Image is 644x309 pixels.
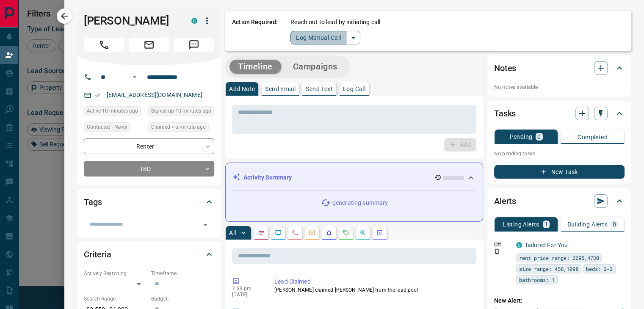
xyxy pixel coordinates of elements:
div: split button [290,31,360,44]
p: Building Alerts [567,221,608,227]
svg: Opportunities [359,229,366,236]
button: Open [199,219,211,231]
span: Email [129,38,169,52]
h2: Alerts [494,194,516,208]
button: Log Manual Call [290,31,346,44]
span: Message [174,38,214,52]
p: No pending tasks [494,147,625,160]
p: Listing Alerts [503,221,539,227]
p: Action Required: [232,18,278,44]
span: Active 10 minutes ago [87,107,138,115]
svg: Push Notification Only [494,248,500,254]
p: Reach out to lead by initiating call [290,18,380,27]
p: Actively Searching: [84,270,147,277]
div: condos.ca [191,18,197,24]
div: Notes [494,58,625,78]
svg: Calls [292,229,299,236]
span: bathrooms: 1 [519,276,555,284]
div: Tue Oct 14 2025 [84,106,144,118]
svg: Emails [309,229,315,236]
span: Contacted - Never [87,123,127,131]
span: beds: 2-2 [586,265,613,273]
h1: [PERSON_NAME] [84,14,179,28]
p: [PERSON_NAME] claimed [PERSON_NAME] from the lead pool [274,286,473,294]
p: Budget: [151,295,214,303]
span: size range: 450,1098 [519,265,578,273]
svg: Requests [343,229,349,236]
button: Campaigns [285,60,346,74]
p: Search Range: [84,295,147,303]
p: Lead Claimed [274,277,473,286]
h2: Tags [84,195,102,209]
p: Completed [578,134,608,140]
p: Activity Summary [243,173,292,182]
p: [DATE] [232,292,262,298]
div: TBD [84,161,214,177]
p: Add Note [229,86,255,92]
p: Send Email [265,86,296,92]
p: Log Call [343,86,365,92]
h2: Criteria [84,248,111,261]
p: 7:59 pm [232,286,262,292]
a: [EMAIL_ADDRESS][DOMAIN_NAME] [107,91,202,98]
span: Signed up 10 minutes ago [151,107,211,115]
div: Alerts [494,191,625,211]
p: Timeframe: [151,270,214,277]
p: Off [494,241,511,248]
svg: Email Verified [95,92,101,98]
button: New Task [494,165,625,179]
span: Call [84,38,124,52]
p: 0 [613,221,616,227]
div: Tue Oct 14 2025 [148,106,214,118]
svg: Agent Actions [376,229,383,236]
h2: Notes [494,61,516,75]
div: Tasks [494,103,625,124]
button: Timeline [229,60,281,74]
svg: Listing Alerts [326,229,332,236]
p: 0 [537,134,541,140]
p: No notes available [494,83,625,91]
a: Tailored For You [525,242,568,248]
button: Open [130,72,140,82]
h2: Tasks [494,107,516,120]
div: condos.ca [516,242,522,248]
div: Renter [84,138,214,154]
p: Send Text [306,86,333,92]
div: Activity Summary [232,170,476,185]
p: Pending [509,134,532,140]
svg: Lead Browsing Activity [275,229,282,236]
div: Tags [84,192,214,212]
p: generating summary [332,199,388,207]
div: Criteria [84,244,214,265]
span: Claimed < a minute ago [151,123,206,131]
p: New Alert: [494,296,625,305]
div: Tue Oct 14 2025 [148,122,214,134]
span: rent price range: 2295,4730 [519,254,599,262]
p: 1 [544,221,548,227]
svg: Notes [258,229,265,236]
p: All [229,230,236,236]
